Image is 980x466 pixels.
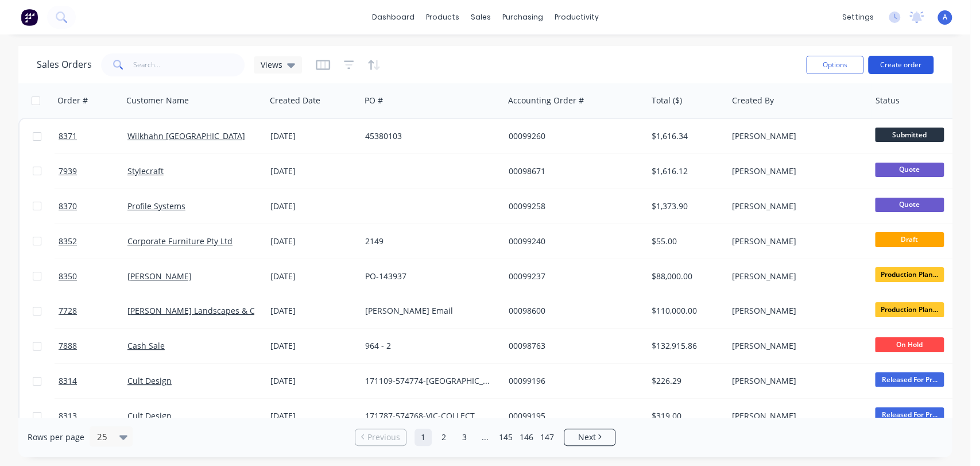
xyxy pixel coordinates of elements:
[59,189,127,224] a: 8370
[59,201,77,212] span: 8370
[732,340,859,352] div: [PERSON_NAME]
[564,432,615,443] a: Next page
[365,95,383,106] div: PO #
[365,271,493,282] div: PO-143937
[59,399,127,433] a: 8313
[868,56,933,74] button: Create order
[350,429,620,446] ul: Pagination
[355,432,406,443] a: Previous page
[261,59,282,71] span: Views
[126,95,189,106] div: Customer Name
[652,375,719,387] div: $226.29
[732,305,859,317] div: [PERSON_NAME]
[806,56,863,74] button: Options
[415,429,432,446] a: Page 1 is your current page
[127,271,192,282] a: [PERSON_NAME]
[875,337,944,352] span: On Hold
[435,429,452,446] a: Page 2
[127,201,185,211] a: Profile Systems
[652,95,682,106] div: Total ($)
[652,410,719,422] div: $319.00
[365,375,493,387] div: 171109-574774-[GEOGRAPHIC_DATA]
[652,305,719,317] div: $110,000.00
[59,271,77,282] span: 8350
[943,12,947,22] span: A
[652,340,719,352] div: $132,915.86
[59,410,77,422] span: 8313
[509,130,636,142] div: 00099260
[477,429,494,446] a: Jump forward
[270,271,356,282] div: [DATE]
[365,236,493,247] div: 2149
[875,128,944,142] span: Submitted
[127,410,172,421] a: Cult Design
[509,165,636,177] div: 00098671
[465,9,497,26] div: sales
[456,429,473,446] a: Page 3
[21,9,38,26] img: Factory
[875,232,944,247] span: Draft
[127,340,165,351] a: Cash Sale
[127,236,233,247] a: Corporate Furniture Pty Ltd
[270,130,356,142] div: [DATE]
[732,165,859,177] div: [PERSON_NAME]
[127,130,245,141] a: Wilkhahn [GEOGRAPHIC_DATA]
[732,271,859,282] div: [PERSON_NAME]
[652,201,719,212] div: $1,373.90
[509,236,636,247] div: 00099240
[732,410,859,422] div: [PERSON_NAME]
[732,95,774,106] div: Created By
[732,201,859,212] div: [PERSON_NAME]
[732,375,859,387] div: [PERSON_NAME]
[875,267,944,282] span: Production Plan...
[549,9,605,26] div: productivity
[270,95,320,106] div: Created Date
[127,305,324,316] a: [PERSON_NAME] Landscapes & Consultants Pty Ltd
[652,271,719,282] div: $88,000.00
[270,165,356,177] div: [DATE]
[539,429,556,446] a: Page 147
[497,429,514,446] a: Page 145
[732,130,859,142] div: [PERSON_NAME]
[59,154,127,188] a: 7939
[365,410,493,422] div: 171787-574768-VIC-COLLECT
[59,224,127,259] a: 8352
[270,305,356,317] div: [DATE]
[875,372,944,387] span: Released For Pr...
[875,198,944,212] span: Quote
[133,53,245,76] input: Search...
[127,165,164,176] a: Stylecraft
[420,9,465,26] div: products
[509,271,636,282] div: 00099237
[59,340,77,352] span: 7888
[836,9,880,26] div: settings
[652,165,719,177] div: $1,616.12
[270,201,356,212] div: [DATE]
[365,340,493,352] div: 964 - 2
[59,329,127,363] a: 7888
[509,305,636,317] div: 00098600
[365,130,493,142] div: 45380103
[509,201,636,212] div: 00099258
[875,302,944,317] span: Production Plan...
[59,294,127,328] a: 7728
[57,95,88,106] div: Order #
[508,95,584,106] div: Accounting Order #
[365,305,493,317] div: [PERSON_NAME] Email
[59,305,77,317] span: 7728
[28,432,84,443] span: Rows per page
[875,407,944,422] span: Released For Pr...
[732,236,859,247] div: [PERSON_NAME]
[876,95,900,106] div: Status
[578,432,595,443] span: Next
[59,119,127,153] a: 8371
[367,432,400,443] span: Previous
[270,375,356,387] div: [DATE]
[37,59,92,70] h1: Sales Orders
[59,236,77,247] span: 8352
[652,130,719,142] div: $1,616.34
[59,259,127,294] a: 8350
[652,236,719,247] div: $55.00
[875,163,944,177] span: Quote
[366,9,420,26] a: dashboard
